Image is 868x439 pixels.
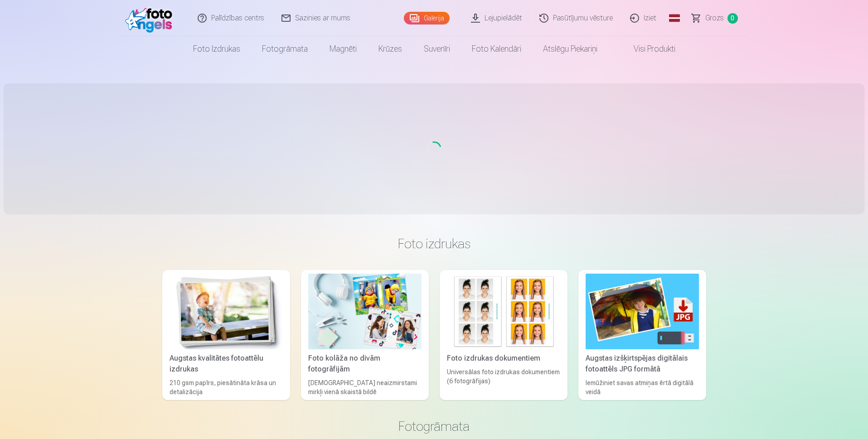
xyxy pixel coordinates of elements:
[251,36,319,62] a: Fotogrāmata
[447,274,560,349] img: Foto izdrukas dokumentiem
[162,270,290,400] a: Augstas kvalitātes fotoattēlu izdrukasAugstas kvalitātes fotoattēlu izdrukas210 gsm papīrs, piesā...
[368,36,413,62] a: Krūzes
[440,270,567,400] a: Foto izdrukas dokumentiemFoto izdrukas dokumentiemUniversālas foto izdrukas dokumentiem (6 fotogr...
[727,13,738,24] span: 0
[443,353,564,364] div: Foto izdrukas dokumentiem
[443,367,564,396] div: Universālas foto izdrukas dokumentiem (6 fotogrāfijas)
[170,236,699,252] h3: Foto izdrukas
[705,13,724,24] span: Grozs
[166,353,286,375] div: Augstas kvalitātes fotoattēlu izdrukas
[182,36,251,62] a: Foto izdrukas
[308,274,422,349] img: Foto kolāža no divām fotogrāfijām
[301,270,429,400] a: Foto kolāža no divām fotogrāfijāmFoto kolāža no divām fotogrāfijām[DEMOGRAPHIC_DATA] neaizmirstam...
[461,36,532,62] a: Foto kalendāri
[125,4,177,33] img: /fa1
[319,36,368,62] a: Magnēti
[582,378,703,396] div: Iemūžiniet savas atmiņas ērtā digitālā veidā
[166,378,286,396] div: 210 gsm papīrs, piesātināta krāsa un detalizācija
[305,353,425,375] div: Foto kolāža no divām fotogrāfijām
[404,12,450,24] a: Galerija
[305,378,425,396] div: [DEMOGRAPHIC_DATA] neaizmirstami mirkļi vienā skaistā bildē
[170,274,283,349] img: Augstas kvalitātes fotoattēlu izdrukas
[578,270,706,400] a: Augstas izšķirtspējas digitālais fotoattēls JPG formātāAugstas izšķirtspējas digitālais fotoattēl...
[532,36,608,62] a: Atslēgu piekariņi
[586,274,699,349] img: Augstas izšķirtspējas digitālais fotoattēls JPG formātā
[582,353,703,375] div: Augstas izšķirtspējas digitālais fotoattēls JPG formātā
[170,418,699,434] h3: Fotogrāmata
[608,36,686,62] a: Visi produkti
[413,36,461,62] a: Suvenīri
